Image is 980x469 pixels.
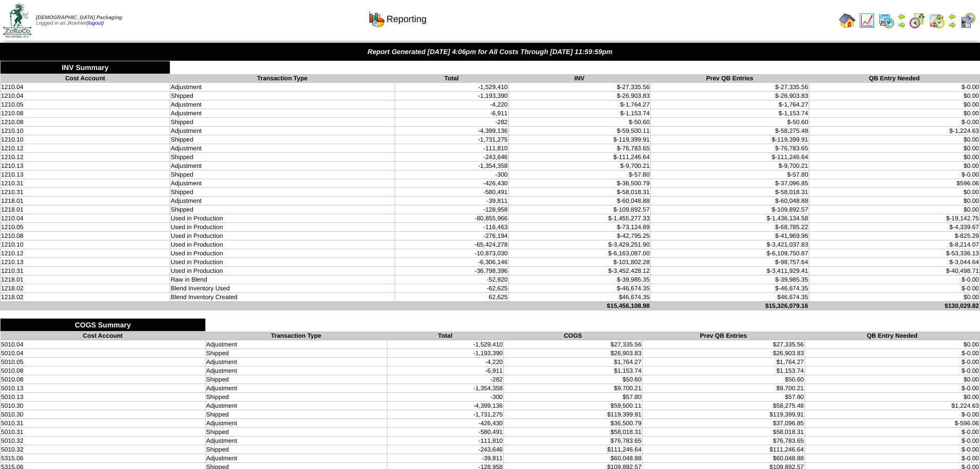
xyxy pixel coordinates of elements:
[170,197,395,205] td: Adjustment
[387,428,504,437] td: -580,491
[948,12,956,21] img: arrowleft.gif
[170,284,395,293] td: Blend Inventory Used
[805,340,979,349] td: $0.00
[1,61,170,74] td: INV Summary
[504,454,643,463] td: $60,048.88
[508,258,650,267] td: $-101,802.28
[387,367,504,375] td: -6,911
[205,445,387,454] td: Shipped
[86,21,104,26] a: (logout)
[508,223,650,232] td: $-73,124.89
[386,14,426,25] span: Reporting
[170,205,395,214] td: Shipped
[170,118,395,127] td: Shipped
[650,197,809,205] td: $-60,048.88
[642,437,805,445] td: $76,783.65
[1,197,170,205] td: 1218.01
[1,375,206,384] td: 5010.08
[1,135,170,144] td: 1210.10
[395,205,508,214] td: -128,958
[508,83,650,92] td: $-27,335.56
[650,223,809,232] td: $-68,785.22
[1,100,170,109] td: 1210.05
[387,437,504,445] td: -111,810
[508,118,650,127] td: $-50.60
[809,205,979,214] td: $0.00
[650,74,809,83] th: Prev QB Entries
[959,12,976,29] img: calendarcustomer.gif
[205,437,387,445] td: Adjustment
[650,293,809,302] td: $46,674.35
[650,179,809,188] td: $-37,096.85
[508,249,650,258] td: $-6,163,087.00
[642,367,805,375] td: $1,153.74
[1,349,206,358] td: 5010.04
[387,419,504,428] td: -426,430
[504,358,643,367] td: $1,764.27
[809,258,979,267] td: $-3,044.64
[387,332,504,340] th: Total
[1,249,170,258] td: 1210.12
[1,393,206,402] td: 5010.13
[1,118,170,127] td: 1210.08
[170,275,395,284] td: Raw in Blend
[642,349,805,358] td: $26,903.83
[170,188,395,197] td: Shipped
[395,118,508,127] td: -282
[1,92,170,100] td: 1210.04
[170,153,395,162] td: Shipped
[805,393,979,402] td: $0.00
[504,384,643,393] td: $9,700.21
[909,12,925,29] img: calendarblend.gif
[387,384,504,393] td: -1,354,358
[508,144,650,153] td: $-76,783.65
[805,358,979,367] td: $-0.00
[395,240,508,249] td: -65,424,278
[1,83,170,92] td: 1210.04
[642,393,805,402] td: $57.80
[508,205,650,214] td: $-109,892.57
[1,454,206,463] td: 5315.06
[170,144,395,153] td: Adjustment
[809,214,979,223] td: $-19,142.75
[3,3,31,38] img: zoroco-logo-small.webp
[170,109,395,118] td: Adjustment
[395,232,508,240] td: -276,194
[508,188,650,197] td: $-58,018.31
[508,214,650,223] td: $-1,455,277.33
[395,179,508,188] td: -426,430
[1,240,170,249] td: 1210.10
[1,127,170,135] td: 1210.10
[170,223,395,232] td: Used in Production
[508,100,650,109] td: $-1,764.27
[387,445,504,454] td: -243,646
[395,162,508,170] td: -1,354,358
[1,410,206,419] td: 5010.30
[508,170,650,179] td: $-57.80
[642,358,805,367] td: $1,764.27
[650,275,809,284] td: $-39,985.35
[1,419,206,428] td: 5010.31
[508,284,650,293] td: $-46,674.35
[504,437,643,445] td: $76,783.65
[642,445,805,454] td: $111,246.64
[809,275,979,284] td: $-0.00
[650,144,809,153] td: $-76,783.65
[205,358,387,367] td: Adjustment
[205,332,387,340] th: Transaction Type
[650,153,809,162] td: $-111,246.64
[809,293,979,302] td: $0.00
[170,258,395,267] td: Used in Production
[508,153,650,162] td: $-111,246.64
[809,118,979,127] td: $-0.00
[929,12,945,29] img: calendarinout.gif
[1,74,170,83] th: Cost Account
[809,267,979,275] td: $-40,498.71
[805,384,979,393] td: $-0.00
[809,162,979,170] td: $0.00
[395,197,508,205] td: -39,811
[395,249,508,258] td: -10,873,030
[395,109,508,118] td: -6,911
[395,153,508,162] td: -243,646
[395,293,508,302] td: 62,625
